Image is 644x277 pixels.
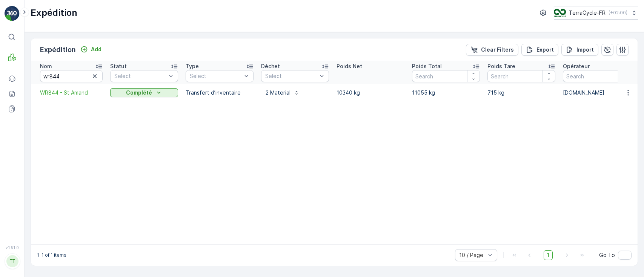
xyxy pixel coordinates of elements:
[576,46,594,54] p: Import
[563,70,631,82] input: Search
[266,89,290,96] p: 2 Material
[40,89,103,96] a: WR844 - St Amand
[569,9,606,17] p: TerraCycle-FR
[544,250,553,260] span: 1
[609,10,627,16] p: ( +02:00 )
[77,45,105,54] button: Add
[5,251,20,271] button: TT
[40,70,103,82] input: Search
[481,46,514,54] p: Clear Filters
[37,252,66,258] p: 1-1 of 1 items
[563,89,631,96] p: [DOMAIN_NAME]
[487,89,555,96] p: 715 kg
[563,63,590,70] p: Opérateur
[337,63,362,70] p: Poids Net
[487,70,555,82] input: Search
[536,46,554,54] p: Export
[466,44,518,56] button: Clear Filters
[186,89,254,96] p: Transfert d’inventaire
[31,7,77,19] p: Expédition
[261,63,280,70] p: Déchet
[487,63,515,70] p: Poids Tare
[126,89,152,96] p: Complété
[110,63,127,70] p: Statut
[110,88,178,97] button: Complété
[521,44,558,56] button: Export
[40,44,76,55] p: Expédition
[412,70,480,82] input: Search
[265,72,317,80] p: Select
[5,6,20,21] img: logo
[561,44,598,56] button: Import
[337,89,404,96] p: 10340 kg
[114,72,166,80] p: Select
[554,6,638,20] button: TerraCycle-FR(+02:00)
[261,87,304,99] button: 2 Material
[6,255,18,267] div: TT
[91,46,101,53] p: Add
[5,245,20,250] span: v 1.51.0
[186,63,199,70] p: Type
[599,251,615,259] span: Go To
[412,89,480,96] p: 11055 kg
[190,72,242,80] p: Select
[554,9,566,17] img: TC_H152nZO.png
[412,63,442,70] p: Poids Total
[40,63,52,70] p: Nom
